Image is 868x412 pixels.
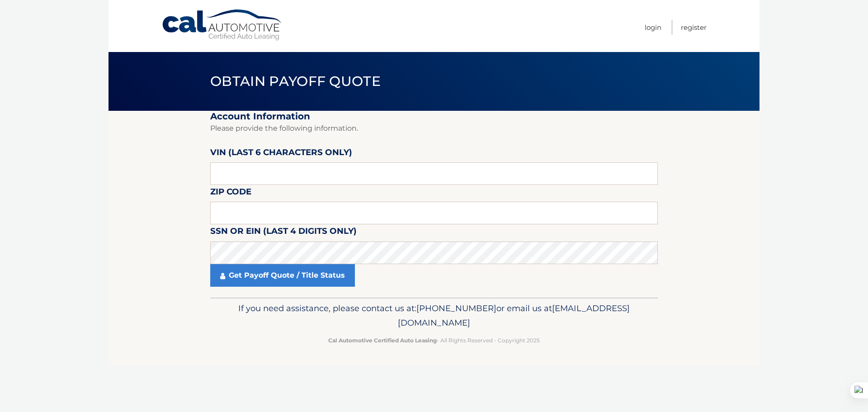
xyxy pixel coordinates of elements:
strong: Cal Automotive Certified Auto Leasing [328,337,437,344]
a: Cal Automotive [161,9,283,41]
label: Zip Code [210,185,251,202]
span: Obtain Payoff Quote [210,73,381,90]
p: If you need assistance, please contact us at: or email us at [216,301,652,330]
a: Get Payoff Quote / Title Status [210,264,355,287]
a: Register [681,20,707,35]
a: Login [645,20,661,35]
label: VIN (last 6 characters only) [210,146,352,162]
p: Please provide the following information. [210,122,658,135]
p: - All Rights Reserved - Copyright 2025 [216,336,652,345]
label: SSN or EIN (last 4 digits only) [210,224,357,241]
h2: Account Information [210,111,658,122]
span: [PHONE_NUMBER] [416,303,496,313]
